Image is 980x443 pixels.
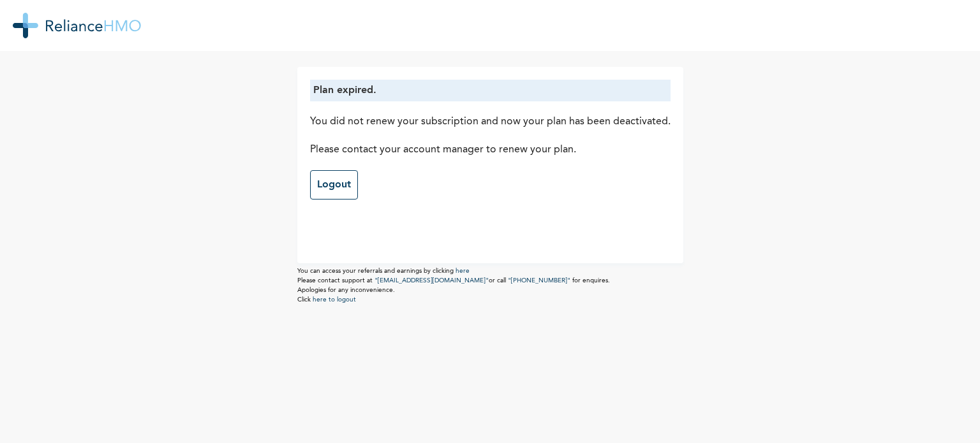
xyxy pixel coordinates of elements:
[297,266,683,276] p: You can access your referrals and earnings by clicking
[297,295,683,305] p: Click
[310,114,671,129] p: You did not renew your subscription and now your plan has been deactivated.
[297,276,683,295] p: Please contact support at or call for enquires. Apologies for any inconvenience.
[310,142,671,157] p: Please contact your account manager to renew your plan.
[313,296,356,303] a: here to logout
[375,277,489,284] a: "[EMAIL_ADDRESS][DOMAIN_NAME]"
[13,13,141,38] img: RelianceHMO
[456,268,470,274] a: here
[310,170,358,200] a: Logout
[508,277,570,284] a: "[PHONE_NUMBER]"
[313,83,667,98] p: Plan expired.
